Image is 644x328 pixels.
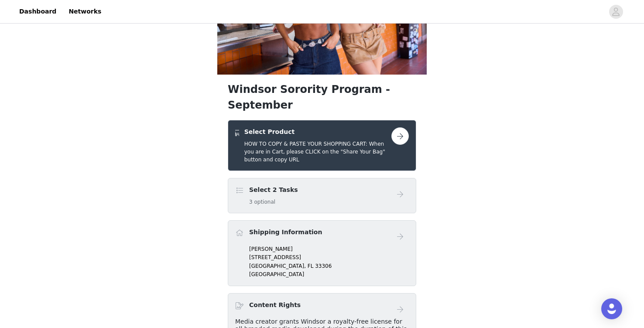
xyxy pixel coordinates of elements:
[315,263,332,269] span: 33306
[244,127,391,137] h4: Select Product
[601,298,622,319] div: Open Intercom Messenger
[249,263,306,269] span: [GEOGRAPHIC_DATA],
[249,228,322,237] h4: Shipping Information
[228,120,416,171] div: Select Product
[244,140,391,164] h5: HOW TO COPY & PASTE YOUR SHOPPING CART: When you are in Cart, please CLICK on the "Share Your Bag...
[249,253,409,261] p: [STREET_ADDRESS]
[228,178,416,213] div: Select 2 Tasks
[249,270,409,278] p: [GEOGRAPHIC_DATA]
[249,198,298,206] h5: 3 optional
[228,82,416,113] h1: Windsor Sorority Program - September
[228,220,416,286] div: Shipping Information
[14,2,62,21] a: Dashboard
[249,245,409,253] p: [PERSON_NAME]
[249,301,301,310] h4: Content Rights
[63,2,106,21] a: Networks
[612,5,620,19] div: avatar
[308,263,314,269] span: FL
[249,185,298,195] h4: Select 2 Tasks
